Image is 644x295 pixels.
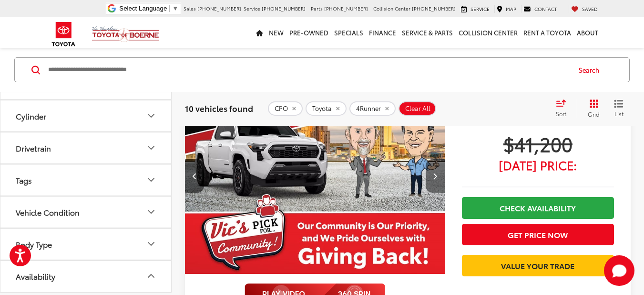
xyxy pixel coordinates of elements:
img: 2024 Toyota 4Runner SR5 Premium [184,78,446,274]
span: Toyota [312,105,332,112]
button: Previous image [185,159,204,193]
button: List View [607,99,631,118]
div: Vehicle Condition [16,208,80,217]
a: Pre-Owned [286,17,331,48]
a: Service [459,5,492,13]
button: Select sort value [551,99,577,118]
span: Select Language [119,5,167,12]
button: remove true [268,101,303,116]
a: Value Your Trade [462,255,614,276]
a: My Saved Vehicles [569,5,600,13]
button: Search [570,58,613,82]
button: Clear All [399,101,436,116]
button: Next image [426,159,445,193]
div: Vehicle Condition [145,206,157,218]
button: Grid View [577,99,607,118]
a: Contact [521,5,559,13]
svg: Start Chat [604,255,634,286]
button: Toggle Chat Window [604,255,634,286]
span: Map [506,5,516,12]
input: Search by Make, Model, or Keyword [47,58,570,81]
span: Service [244,5,260,12]
a: Collision Center [456,17,521,48]
div: Drivetrain [145,142,157,153]
img: Toyota [46,19,82,50]
span: $41,200 [462,131,614,155]
span: [PHONE_NUMBER] [324,5,368,12]
a: Check Availability [462,197,614,219]
span: [PHONE_NUMBER] [412,5,456,12]
a: Map [494,5,519,13]
button: DrivetrainDrivetrain [0,132,172,164]
button: remove 4Runner [349,101,396,116]
span: [PHONE_NUMBER] [262,5,306,12]
a: Service & Parts: Opens in a new tab [399,17,456,48]
span: [DATE] Price: [462,160,614,170]
span: Clear All [405,105,430,112]
a: About [574,17,601,48]
span: Collision Center [373,5,410,12]
span: Grid [588,110,600,118]
a: Home [253,17,266,48]
button: Get Price Now [462,224,614,245]
a: Specials [331,17,366,48]
div: Cylinder [145,110,157,121]
img: Vic Vaughan Toyota of Boerne [92,26,160,43]
div: Availability [145,270,157,282]
span: ▼ [172,5,178,12]
a: Rent a Toyota [521,17,574,48]
span: [PHONE_NUMBER] [197,5,241,12]
button: Vehicle ConditionVehicle Condition [0,197,172,228]
span: List [614,109,624,118]
span: Sales [184,5,196,12]
div: Body Type [16,240,52,249]
button: remove Toyota [306,101,347,116]
span: Sort [556,109,566,118]
div: Tags [16,175,32,185]
a: New [266,17,286,48]
span: 4Runner [356,105,381,112]
div: Cylinder [16,111,46,120]
span: Saved [582,5,598,12]
a: Select Language​ [119,5,178,12]
button: AvailabilityAvailability [0,261,172,292]
span: ​ [169,5,170,12]
div: 2024 Toyota 4Runner SR5 Premium 4 [184,78,446,273]
a: Finance [366,17,399,48]
span: Contact [534,5,557,12]
span: 10 vehicles found [185,102,253,114]
span: CPO [275,105,288,112]
div: Tags [145,174,157,186]
button: TagsTags [0,164,172,196]
button: Body TypeBody Type [0,229,172,260]
div: Availability [16,272,55,281]
button: CylinderCylinder [0,100,172,131]
div: Drivetrain [16,143,51,153]
span: Service [470,5,490,12]
span: Parts [311,5,323,12]
a: 2024 Toyota 4Runner SR5 Premium2024 Toyota 4Runner SR5 Premium2024 Toyota 4Runner SR5 Premium2024... [184,78,446,273]
div: Body Type [145,238,157,250]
